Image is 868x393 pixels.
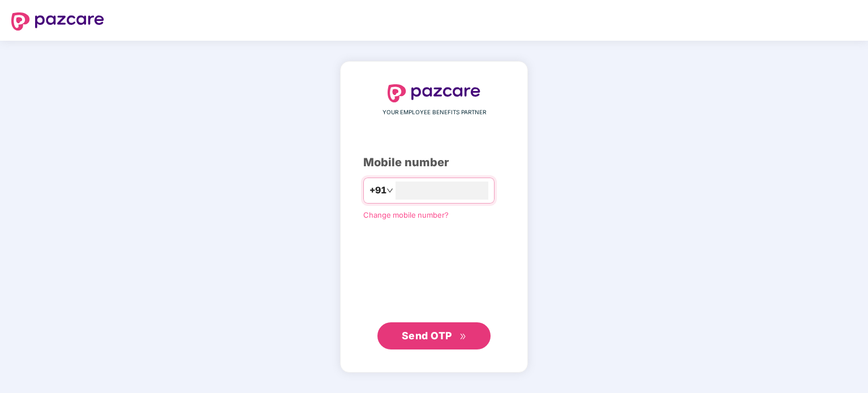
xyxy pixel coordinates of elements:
[363,154,505,171] div: Mobile number
[363,210,449,219] a: Change mobile number?
[386,187,393,194] span: down
[11,12,104,31] img: logo
[377,322,491,349] button: Send OTPdouble-right
[459,333,467,340] span: double-right
[383,108,486,117] span: YOUR EMPLOYEE BENEFITS PARTNER
[388,84,480,102] img: logo
[402,330,452,342] span: Send OTP
[369,183,386,197] span: +91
